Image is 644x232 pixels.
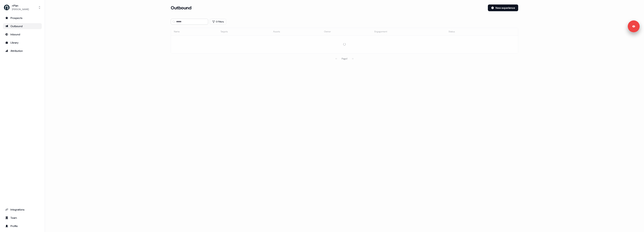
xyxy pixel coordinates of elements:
[488,4,518,11] button: New experience
[171,5,191,11] h3: Outbound
[3,3,42,12] button: nPlan[PERSON_NAME]
[5,216,40,220] div: Team
[5,208,40,211] div: Integrations
[5,16,40,20] div: Prospects
[5,41,40,44] div: Library
[3,48,42,54] a: Go to attribution
[5,49,40,53] div: Attribution
[3,207,42,213] a: Go to integrations
[210,19,226,25] button: 0 Filters
[3,15,42,21] a: Go to prospects
[3,215,42,221] a: Go to team
[3,40,42,46] a: Go to templates
[5,33,40,36] div: Inbound
[12,7,29,11] div: [PERSON_NAME]
[5,24,40,28] div: Outbound
[3,223,42,229] a: Go to profile
[3,23,42,29] a: Go to outbound experience
[5,224,40,228] div: Profile
[12,4,29,7] div: nPlan
[3,31,42,37] a: Go to Inbound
